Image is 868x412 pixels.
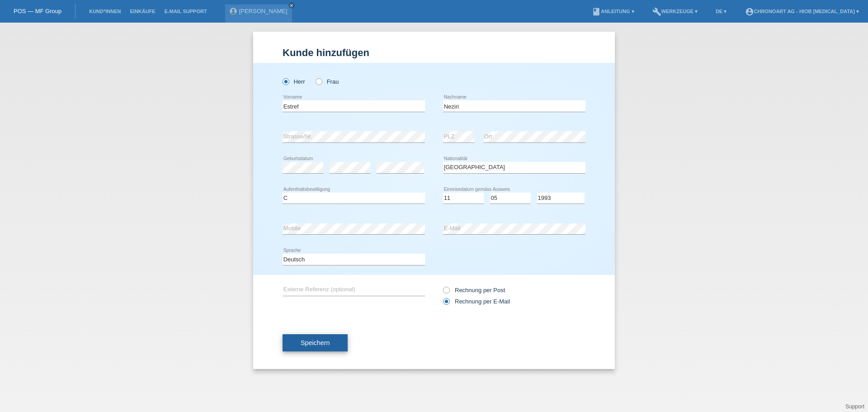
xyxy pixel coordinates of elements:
[316,78,321,84] input: Frau
[283,78,305,85] label: Herr
[443,287,449,298] input: Rechnung per Post
[587,9,638,14] a: bookAnleitung ▾
[283,78,288,84] input: Herr
[125,9,160,14] a: Einkäufe
[301,339,330,346] span: Speichern
[443,287,505,294] label: Rechnung per Post
[845,403,864,410] a: Support
[745,7,754,16] i: account_circle
[85,9,125,14] a: Kund*innen
[288,2,295,9] a: close
[741,9,864,14] a: account_circleChronoart AG - Hiob [MEDICAL_DATA] ▾
[283,47,585,58] h1: Kunde hinzufügen
[443,298,510,305] label: Rechnung per E-Mail
[239,8,288,14] a: [PERSON_NAME]
[648,9,703,14] a: buildWerkzeuge ▾
[652,7,661,16] i: build
[443,298,449,309] input: Rechnung per E-Mail
[160,9,212,14] a: E-Mail Support
[316,78,339,85] label: Frau
[711,9,731,14] a: DE ▾
[283,334,348,351] button: Speichern
[14,8,61,14] a: POS — MF Group
[592,7,601,16] i: book
[289,3,294,8] i: close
